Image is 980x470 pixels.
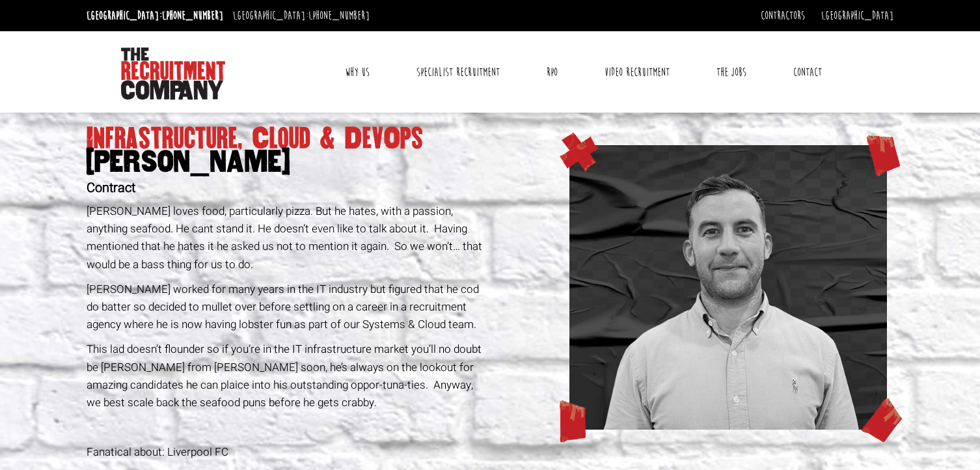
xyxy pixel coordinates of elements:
[121,48,225,100] img: The Recruitment Company
[87,127,485,174] h1: Infrastructure, Cloud & DevOps
[87,181,485,195] h2: Contract
[87,202,485,273] p: [PERSON_NAME] loves food, particularly pizza. But he hates, with a passion, anything seafood. He ...
[162,8,223,23] a: [PHONE_NUMBER]
[87,340,485,411] p: This lad doesn’t flounder so if you’re in the IT infrastructure market you’ll no doubt be [PERSON...
[537,56,567,89] a: RPO
[821,8,893,23] a: [GEOGRAPHIC_DATA]
[335,56,379,89] a: Why Us
[83,5,226,26] li: [GEOGRAPHIC_DATA]:
[707,56,756,89] a: The Jobs
[308,8,370,23] a: [PHONE_NUMBER]
[87,281,485,334] p: [PERSON_NAME] worked for many years in the IT industry but figured that he cod do batter so decid...
[87,443,485,461] p: Fanatical about: Liverpool FC
[230,5,373,26] li: [GEOGRAPHIC_DATA]:
[595,56,679,89] a: Video Recruitment
[783,56,832,89] a: Contact
[569,145,887,430] img: web_adam.png
[761,8,805,23] a: Contractors
[87,150,485,174] span: [PERSON_NAME]
[407,56,510,89] a: Specialist Recruitment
